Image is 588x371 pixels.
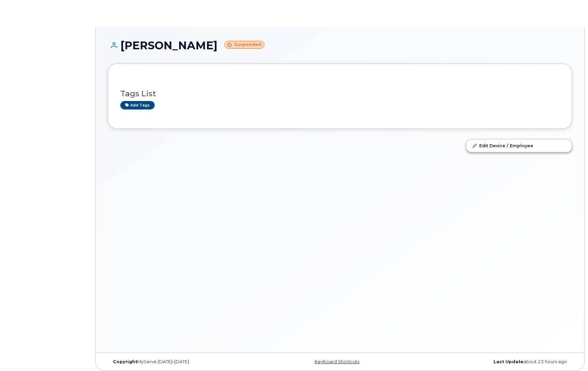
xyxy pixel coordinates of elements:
[224,41,264,49] small: Suspended
[113,359,137,364] strong: Copyright
[120,101,155,109] a: Add tags
[466,139,572,152] a: Edit Device / Employee
[494,359,523,364] strong: Last Update
[108,39,572,51] h1: [PERSON_NAME]
[120,89,559,98] h3: Tags List
[315,359,359,364] a: Keyboard Shortcuts
[417,359,572,365] div: about 23 hours ago
[108,359,262,365] div: MyServe [DATE]–[DATE]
